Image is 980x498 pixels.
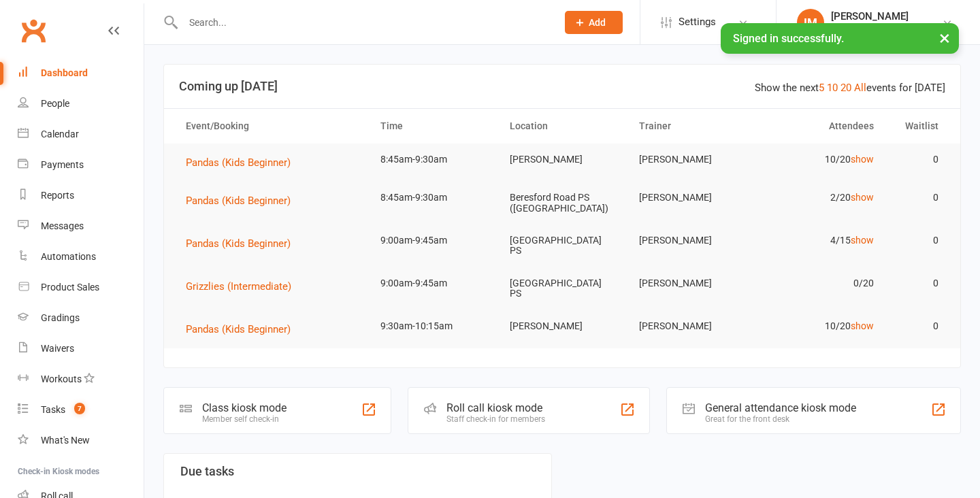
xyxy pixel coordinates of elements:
a: 5 [819,82,824,94]
div: Product Sales [41,282,99,293]
div: Calendar [41,129,79,139]
span: Grizzlies (Intermediate) [186,280,291,293]
td: [PERSON_NAME] [627,182,756,214]
a: People [18,88,144,119]
td: 10/20 [756,310,885,342]
a: show [851,192,874,203]
div: IM [797,9,824,36]
td: 8:45am-9:30am [368,182,497,214]
div: [PERSON_NAME] [831,10,919,22]
td: [PERSON_NAME] [627,267,756,299]
div: Member self check-in [202,414,287,424]
div: Tasks [41,404,65,415]
a: 10 [827,82,838,94]
div: Gradings [41,312,80,323]
td: [PERSON_NAME] [627,144,756,176]
span: Signed in successfully. [733,32,844,45]
td: 0 [886,182,951,214]
div: Show the next events for [DATE] [755,80,945,96]
td: 9:00am-9:45am [368,267,497,299]
td: 0 [886,267,951,299]
div: Great for the front desk [705,414,856,424]
div: Automations [41,251,96,262]
button: Pandas (Kids Beginner) [186,321,300,337]
span: Pandas (Kids Beginner) [186,156,291,169]
a: Waivers [18,333,144,364]
td: [GEOGRAPHIC_DATA] PS [497,225,627,267]
a: show [851,235,874,246]
td: Beresford Road PS ([GEOGRAPHIC_DATA]) [497,182,627,225]
a: Tasks 7 [18,395,144,425]
span: Add [589,17,606,28]
th: Trainer [627,109,756,144]
td: [PERSON_NAME] [627,310,756,342]
h3: Coming up [DATE] [179,80,945,93]
div: Messages [41,220,84,231]
td: [PERSON_NAME] [497,144,627,176]
button: × [932,23,957,52]
button: Pandas (Kids Beginner) [186,235,300,252]
div: Dashboard [41,67,88,78]
button: Add [565,11,623,34]
div: Payments [41,159,84,170]
a: Calendar [18,119,144,150]
span: 7 [74,403,85,414]
div: People [41,98,69,109]
th: Waitlist [886,109,951,144]
div: Reports [41,190,74,201]
div: Waivers [41,343,74,354]
a: Automations [18,242,144,272]
td: 8:45am-9:30am [368,144,497,176]
th: Location [497,109,627,144]
div: Class kiosk mode [202,401,287,414]
td: 9:00am-9:45am [368,225,497,256]
td: 0 [886,310,951,342]
div: Roll call kiosk mode [446,401,545,414]
button: Pandas (Kids Beginner) [186,154,300,171]
a: What's New [18,425,144,456]
a: Payments [18,150,144,180]
a: Messages [18,211,144,242]
button: Grizzlies (Intermediate) [186,278,301,295]
td: [PERSON_NAME] [627,225,756,256]
div: General attendance kiosk mode [705,401,856,414]
th: Time [368,109,497,144]
a: Clubworx [16,14,50,48]
div: 7 Strikes Martial Arts [831,22,919,35]
input: Search... [179,13,547,32]
button: Pandas (Kids Beginner) [186,193,300,209]
a: show [851,320,874,331]
a: Reports [18,180,144,211]
span: Settings [679,7,716,37]
a: Product Sales [18,272,144,303]
div: What's New [41,435,90,446]
h3: Due tasks [180,465,535,478]
a: Dashboard [18,58,144,88]
th: Event/Booking [174,109,368,144]
td: 4/15 [756,225,885,256]
th: Attendees [756,109,885,144]
a: Gradings [18,303,144,333]
span: Pandas (Kids Beginner) [186,195,291,207]
span: Pandas (Kids Beginner) [186,323,291,335]
td: 10/20 [756,144,885,176]
td: 0 [886,144,951,176]
td: 9:30am-10:15am [368,310,497,342]
td: 2/20 [756,182,885,214]
td: 0 [886,225,951,256]
a: All [854,82,866,94]
div: Staff check-in for members [446,414,545,424]
td: [GEOGRAPHIC_DATA] PS [497,267,627,310]
td: 0/20 [756,267,885,299]
a: 20 [840,82,851,94]
span: Pandas (Kids Beginner) [186,237,291,250]
a: Workouts [18,364,144,395]
a: show [851,154,874,165]
td: [PERSON_NAME] [497,310,627,342]
div: Workouts [41,373,82,384]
